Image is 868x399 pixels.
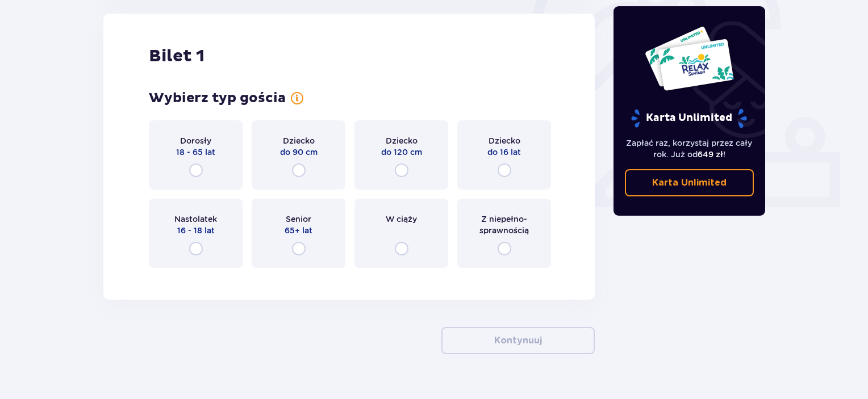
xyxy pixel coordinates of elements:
span: do 120 cm [381,146,422,158]
p: Karta Unlimited [652,177,727,189]
span: Dziecko [386,135,418,146]
span: Dorosły [180,135,211,146]
span: 649 zł [698,150,723,159]
span: do 16 lat [487,146,521,158]
span: 16 - 18 lat [177,225,215,236]
span: Z niepełno­sprawnością [468,213,541,236]
img: Dwie karty całoroczne do Suntago z napisem 'UNLIMITED RELAX', na białym tle z tropikalnymi liśćmi... [644,26,735,91]
span: W ciąży [386,213,417,225]
span: 18 - 65 lat [176,146,215,158]
span: Dziecko [489,135,520,146]
button: Kontynuuj [441,327,595,354]
span: do 90 cm [280,146,318,158]
h2: Bilet 1 [149,45,205,67]
span: Dziecko [283,135,315,146]
a: Karta Unlimited [625,169,754,196]
h3: Wybierz typ gościa [149,90,286,107]
span: Senior [286,213,311,225]
span: Nastolatek [174,213,217,225]
span: 65+ lat [285,225,312,236]
p: Karta Unlimited [630,108,748,128]
p: Kontynuuj [494,334,542,347]
p: Zapłać raz, korzystaj przez cały rok. Już od ! [625,137,754,160]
